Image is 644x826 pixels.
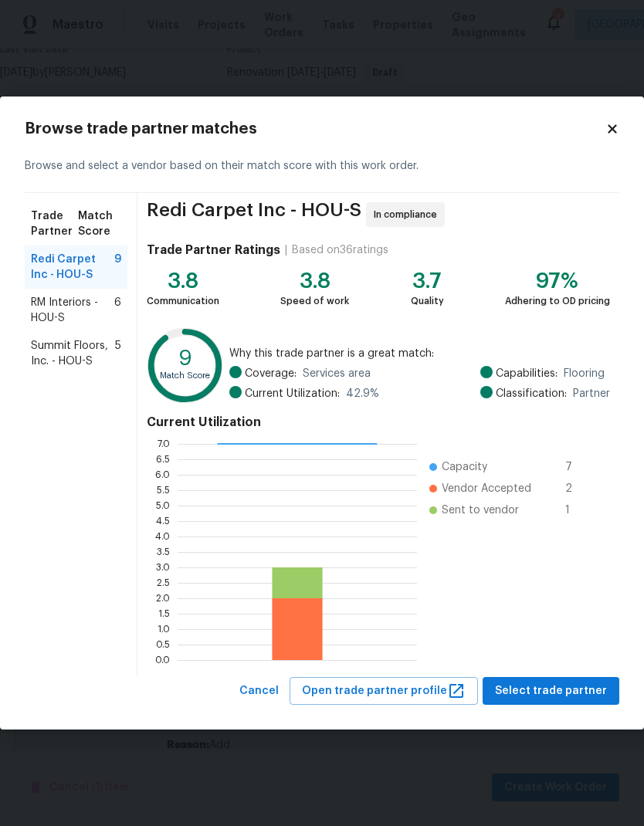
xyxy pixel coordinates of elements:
span: Redi Carpet Inc - HOU-S [147,202,361,227]
text: 3.0 [156,562,170,571]
button: Select trade partner [483,677,619,706]
text: 5.0 [156,500,170,509]
div: 97% [505,273,610,289]
span: RM Interiors - HOU-S [31,295,114,326]
span: 7 [565,459,590,475]
span: 6 [114,295,121,326]
span: Select trade partner [495,682,607,701]
text: Match Score [160,371,210,380]
span: Vendor Accepted [442,481,531,496]
span: Why this trade partner is a great match: [229,346,610,361]
span: Services area [303,366,371,381]
div: 3.8 [280,273,349,289]
span: Summit Floors, Inc. - HOU-S [31,338,115,369]
text: 4.5 [156,516,170,525]
text: 6.5 [156,454,170,463]
span: 2 [565,481,590,496]
div: Adhering to OD pricing [505,293,610,309]
text: 7.0 [158,438,170,448]
text: 1.0 [158,624,170,633]
span: Match Score [78,208,121,239]
text: 2.5 [157,577,170,587]
button: Open trade partner profile [290,677,478,706]
span: Open trade partner profile [302,682,466,701]
span: Capabilities: [496,366,558,381]
text: 6.0 [155,469,170,479]
h4: Current Utilization [147,415,610,430]
h2: Browse trade partner matches [25,121,605,137]
span: 9 [114,252,121,283]
div: | [280,242,292,258]
text: 3.5 [157,547,170,556]
text: 4.0 [155,531,170,540]
span: 42.9 % [346,386,379,401]
span: Sent to vendor [442,503,519,518]
span: Classification: [496,386,567,401]
span: Current Utilization: [245,386,340,401]
div: Speed of work [280,293,349,309]
div: Communication [147,293,219,309]
span: Partner [573,386,610,401]
span: Capacity [442,459,487,475]
div: 3.8 [147,273,219,289]
text: 9 [178,348,192,369]
div: 3.7 [411,273,444,289]
text: 0.0 [155,655,170,664]
span: In compliance [374,207,443,222]
text: 1.5 [158,608,170,618]
text: 5.5 [157,485,170,494]
div: Based on 36 ratings [292,242,388,258]
button: Cancel [233,677,285,706]
div: Browse and select a vendor based on their match score with this work order. [25,140,619,193]
span: 1 [565,503,590,518]
h4: Trade Partner Ratings [147,242,280,258]
text: 2.0 [156,593,170,602]
span: Redi Carpet Inc - HOU-S [31,252,114,283]
span: Trade Partner [31,208,78,239]
span: Coverage: [245,366,297,381]
div: Quality [411,293,444,309]
span: 5 [115,338,121,369]
span: Cancel [239,682,279,701]
text: 0.5 [156,639,170,648]
span: Flooring [564,366,605,381]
